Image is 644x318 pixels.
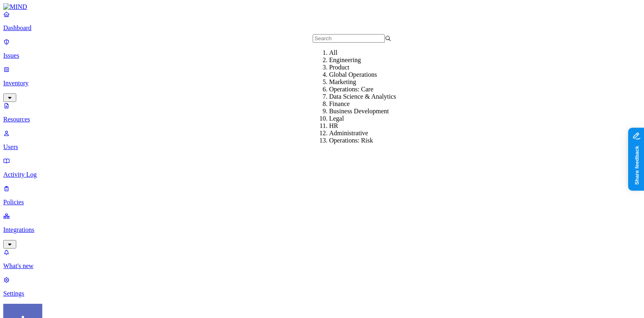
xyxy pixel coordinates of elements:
[3,249,641,270] a: What's new
[329,56,407,64] div: Engineering
[329,115,407,122] div: Legal
[3,143,641,151] p: Users
[3,171,641,178] p: Activity Log
[3,212,641,247] a: Integrations
[329,49,407,56] div: All
[3,102,641,123] a: Resources
[3,226,641,234] p: Integrations
[3,199,641,206] p: Policies
[329,64,407,71] div: Product
[3,116,641,123] p: Resources
[329,122,407,130] div: HR
[3,3,27,11] img: MIND
[3,290,641,297] p: Settings
[3,262,641,270] p: What's new
[329,137,407,144] div: Operations: Risk
[3,52,641,59] p: Issues
[3,185,641,206] a: Policies
[313,34,385,43] input: Search
[3,80,641,87] p: Inventory
[329,78,407,86] div: Marketing
[329,71,407,78] div: Global Operations
[3,66,641,101] a: Inventory
[3,38,641,59] a: Issues
[329,100,407,108] div: Finance
[3,130,641,151] a: Users
[3,276,641,297] a: Settings
[329,108,407,115] div: Business Development
[329,86,407,93] div: Operations: Care
[3,157,641,178] a: Activity Log
[3,3,641,11] a: MIND
[3,24,641,32] p: Dashboard
[329,93,407,100] div: Data Science & Analytics
[329,130,407,137] div: Administrative
[3,11,641,32] a: Dashboard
